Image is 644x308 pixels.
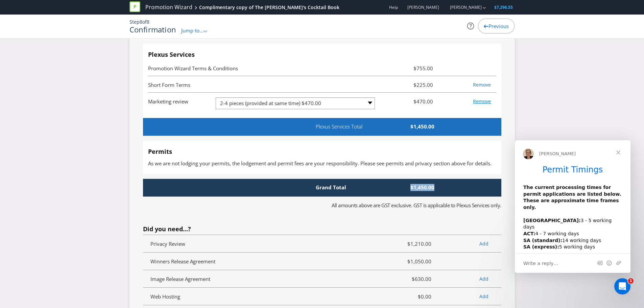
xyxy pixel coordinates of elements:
a: Promotion Wizard [145,3,192,11]
span: Plexus Services Total [311,123,388,130]
span: $755.00 [380,64,438,72]
span: Jump to... [181,27,204,34]
span: 8 [147,19,149,25]
span: Short Form Terms [148,81,190,88]
a: Add [479,276,488,282]
span: Image Release Agreement [150,276,210,282]
span: Web Hosting [150,293,180,300]
a: [PERSON_NAME] [443,4,482,10]
a: Add [479,293,488,300]
h4: Did you need...? [143,226,501,233]
iframe: Intercom live chat [614,278,630,294]
span: $7,296.55 [494,4,513,10]
span: Step [129,19,140,25]
span: 8 [140,19,142,25]
h4: Plexus Services [148,51,496,58]
span: $630.00 [379,275,436,283]
span: $1,450.00 [388,123,439,130]
span: Promotion Wizard Terms & Conditions [148,65,238,72]
h1: Confirmation [129,25,176,33]
p: As we are not lodging your permits, the lodgement and permit fees are your responsibility. Please... [148,160,496,167]
span: All amounts above are GST exclusive. GST is applicable to Plexus Services only. [332,202,501,209]
a: Remove [473,98,491,104]
span: $1,050.00 [379,257,436,265]
a: Add [479,240,488,247]
div: Complimentary copy of The [PERSON_NAME]'s Cocktail Book [199,4,339,11]
span: Winners Release Agreement [150,258,215,265]
span: $0.00 [379,292,436,301]
span: 1 [628,278,634,284]
span: $1,210.00 [379,240,436,248]
h4: Permits [148,148,496,155]
span: $470.00 [380,97,438,105]
iframe: Intercom live chat message [515,140,630,273]
span: $225.00 [380,81,438,89]
span: Grand Total [311,184,362,191]
span: Marketing review [148,98,188,105]
span: [PERSON_NAME] [407,4,439,10]
a: Remove [473,81,491,88]
span: Previous [488,23,509,29]
span: Privacy Review [150,240,185,247]
a: Help [389,4,398,10]
span: of [142,19,147,25]
span: $1,450.00 [362,184,440,191]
